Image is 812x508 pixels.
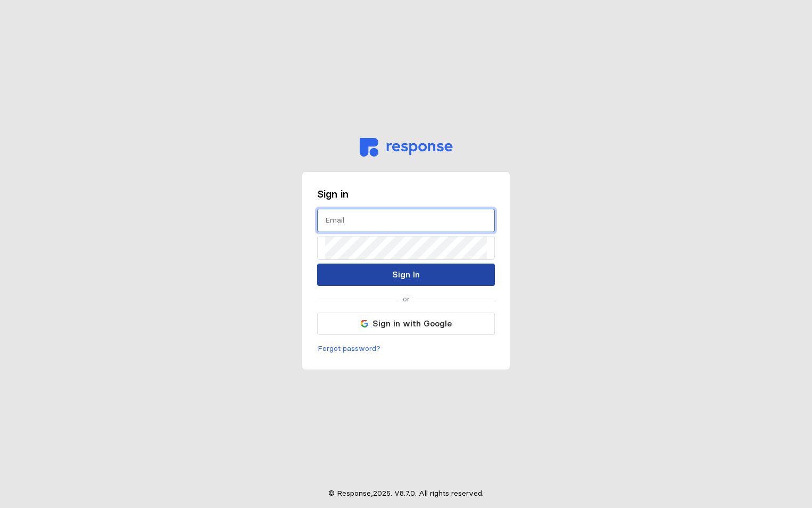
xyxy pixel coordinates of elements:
p: Sign In [392,268,420,281]
img: svg%3e [360,138,453,157]
button: Sign In [317,264,495,286]
button: Sign in with Google [317,313,495,335]
h3: Sign in [317,187,495,201]
input: Email [325,209,487,232]
p: Forgot password? [318,343,380,355]
img: svg%3e [361,320,368,327]
p: Sign in with Google [372,317,452,330]
p: or [403,293,410,305]
p: © Response, 2025 . V 8.7.0 . All rights reserved. [328,488,484,499]
button: Forgot password? [317,342,381,355]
